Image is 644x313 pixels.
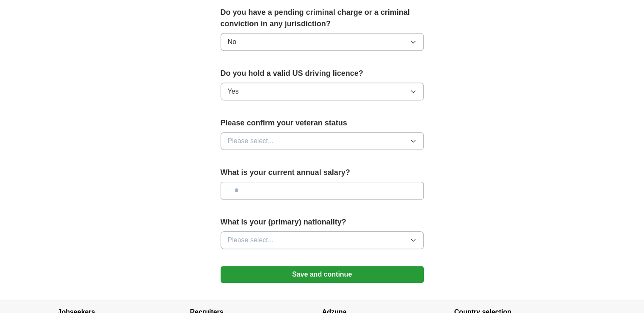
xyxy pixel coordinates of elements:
[228,136,274,146] span: Please select...
[221,33,424,51] button: No
[221,68,424,79] label: Do you hold a valid US driving licence?
[221,83,424,100] button: Yes
[228,37,236,47] span: No
[221,231,424,249] button: Please select...
[221,216,424,228] label: What is your (primary) nationality?
[221,266,424,283] button: Save and continue
[221,7,424,30] label: Do you have a pending criminal charge or a criminal conviction in any jurisdiction?
[221,167,424,178] label: What is your current annual salary?
[228,86,239,97] span: Yes
[221,117,424,129] label: Please confirm your veteran status
[221,132,424,150] button: Please select...
[228,235,274,245] span: Please select...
